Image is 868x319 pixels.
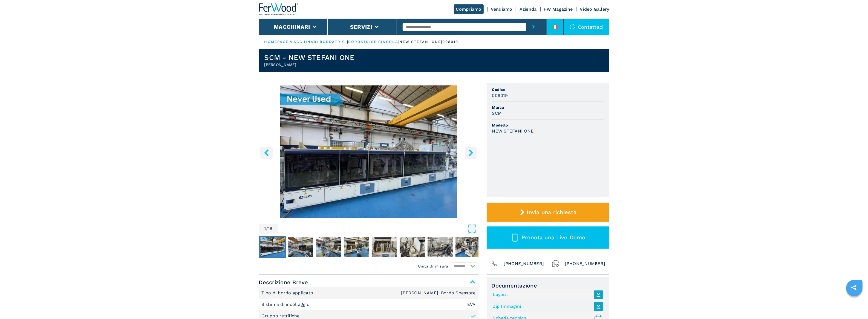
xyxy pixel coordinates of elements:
a: Compriamo [454,4,484,14]
h3: SCM [492,110,502,116]
span: [PHONE_NUMBER] [565,260,605,268]
a: macchinari [290,40,319,44]
span: / [266,226,268,231]
a: Azienda [520,7,537,12]
span: Prenota una Live Demo [521,234,586,241]
a: Vendiamo [491,7,512,12]
button: Go to Slide 6 [399,236,426,258]
img: f8a941216ec6b03123a9ea1262517f18 [455,237,481,257]
div: Go to Slide 1 [259,85,478,218]
button: Go to Slide 7 [426,236,454,258]
a: bordatrice singola [348,40,398,44]
img: Bordatrice Singola SCM NEW STEFANI ONE [259,85,478,218]
button: Invia una richiesta [487,203,609,222]
p: Sistema di incollaggio [262,301,311,307]
p: new stefani one | [399,39,443,44]
img: 756f7bddafe69397f8cf7fa1ceecd91c [400,237,425,257]
img: Whatsapp [552,260,560,268]
img: 52981fb1ee67daf14a42a0d2783ae416 [288,237,313,257]
button: Go to Slide 1 [259,236,286,258]
h3: 008019 [492,92,508,99]
p: 008019 [443,39,458,44]
img: Phone [491,260,498,268]
span: [PHONE_NUMBER] [504,260,544,268]
h2: [PERSON_NAME] [264,62,355,67]
img: 3d377829833516d53bc5711926a1e11c [344,237,369,257]
button: Go to Slide 5 [371,236,398,258]
a: FW Magazine [544,7,573,12]
a: Layout [493,290,600,299]
span: Codice [492,87,604,92]
button: Go to Slide 2 [287,236,314,258]
a: bordatrici [320,40,347,44]
button: Go to Slide 3 [315,236,342,258]
em: EVA [467,302,476,307]
span: | [347,40,348,44]
img: 3cf9faf07b32017add96ab5d67ee8191 [260,237,285,257]
button: Macchinari [274,24,310,30]
button: Go to Slide 4 [343,236,370,258]
h1: SCM - NEW STEFANI ONE [264,53,355,62]
button: Open Fullscreen [279,224,477,234]
span: 1 [264,226,266,231]
img: Ferwood [259,3,298,15]
em: [PERSON_NAME], Bordo Spessore [401,291,475,295]
button: submit-button [526,19,541,35]
nav: Thumbnail Navigation [259,236,478,258]
button: left-button [260,146,273,159]
a: Zip Immagini [493,302,600,311]
span: | [319,40,320,44]
span: Modello [492,122,604,128]
p: Tipo di bordo applicato [262,290,315,296]
img: Contattaci [570,24,575,30]
button: Prenota una Live Demo [487,226,609,249]
iframe: Chat [845,294,864,315]
div: Contattaci [564,19,609,35]
p: Gruppo rettifiche [262,313,300,319]
span: | [289,40,290,44]
em: Unità di misura [418,263,448,269]
img: 28f3ce6e5441830d34bbf492df91dd66 [428,237,453,257]
a: Video Gallery [580,7,609,12]
img: bd5f73943ebb36e7728e6139dcf79e83 [372,237,397,257]
a: HOMEPAGE [264,40,289,44]
span: Marca [492,105,604,110]
button: Servizi [350,24,372,30]
span: Descrizione Breve [259,277,478,287]
button: right-button [465,146,477,159]
span: 16 [268,226,273,231]
span: | [398,40,399,44]
span: Invia una richiesta [527,209,576,215]
span: Documentazione [492,282,604,289]
a: sharethis [847,281,861,294]
h3: NEW STEFANI ONE [492,128,534,134]
img: 27940ca1e7cc3ba766a83615fd7b37db [316,237,341,257]
button: Go to Slide 8 [454,236,482,258]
